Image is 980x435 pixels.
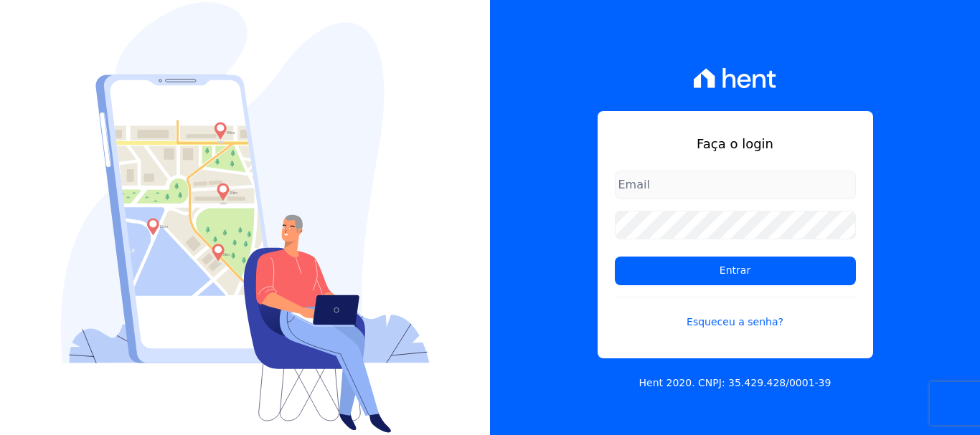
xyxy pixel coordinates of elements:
[639,376,831,391] p: Hent 2020. CNPJ: 35.429.428/0001-39
[615,171,856,199] input: Email
[615,134,856,153] h1: Faça o login
[615,297,856,330] a: Esqueceu a senha?
[615,257,856,285] input: Entrar
[61,2,430,433] img: Login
